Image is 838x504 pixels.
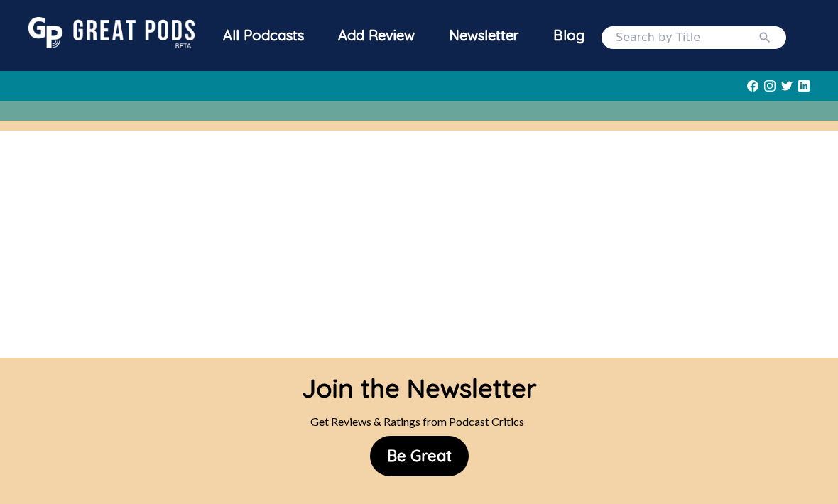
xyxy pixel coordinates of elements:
[206,17,321,54] div: All Podcasts
[28,17,195,48] img: GreatPods
[321,17,432,54] a: Add Review
[370,436,469,476] button: Be Great
[302,358,537,407] div: Join the Newsletter
[302,407,537,436] div: Get Reviews & Ratings from Podcast Critics
[206,17,321,57] a: All Podcasts
[616,29,758,46] input: Search by Title
[432,17,536,54] div: Newsletter
[536,17,602,54] a: Blog
[432,17,536,57] a: Newsletter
